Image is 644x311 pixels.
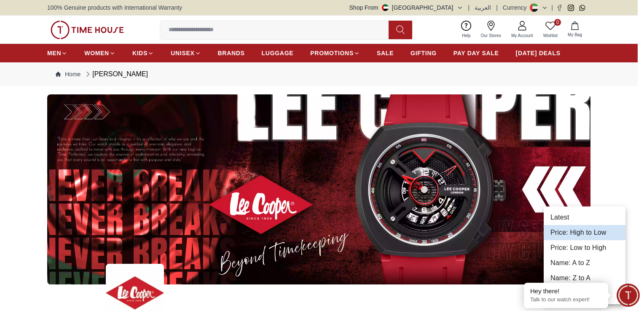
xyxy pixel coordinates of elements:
[544,240,625,255] li: Price: Low to High
[544,210,625,225] li: Latest
[544,271,625,286] li: Name: Z to A
[530,287,602,295] div: Hey there!
[544,255,625,271] li: Name: A to Z
[617,284,640,307] div: Chat Widget
[544,225,625,240] li: Price: High to Low
[530,296,602,303] p: Talk to our watch expert!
